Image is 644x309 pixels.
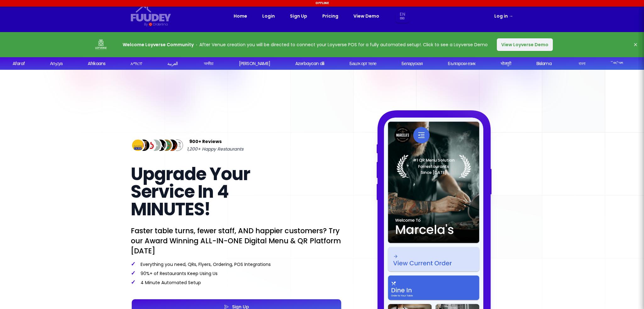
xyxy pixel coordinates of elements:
svg: {/* Added fill="currentColor" here */} {/* This rectangle defines the background. Its explicit fi... [131,5,171,22]
div: Azərbaycan dili [295,60,324,67]
div: বাংলা [579,60,585,67]
img: Review Img [131,138,145,152]
a: Pricing [322,12,338,20]
span: Upgrade Your Service In 4 MINUTES! [131,162,250,222]
div: Afrikaans [88,60,105,67]
div: العربية [167,60,178,67]
img: Review Img [142,138,156,152]
img: Review Img [170,138,184,152]
div: Башҡорт теле [349,60,376,67]
p: After Venue creation you will be directed to connect your Loyverse POS for a fully automated setu... [123,41,488,48]
div: Orderlina [153,22,168,27]
p: Everything you need, QRs, Flyers, Ordering, POS Integrations [131,261,342,268]
div: Afaraf [13,60,25,67]
img: Review Img [159,138,173,152]
div: भोजपुरी [501,60,511,67]
img: Review Img [153,138,168,152]
img: Review Img [165,138,179,152]
button: View Loyverse Demo [497,38,553,51]
span: ✓ [131,278,136,286]
span: 1,200+ Happy Restaurants [187,145,243,153]
div: བོད་ཡིག [613,60,623,67]
div: Беларуская [402,60,423,67]
a: Log in [494,12,513,20]
p: 90%+ of Restaurants Keep Using Us [131,270,342,277]
a: View Demo [353,12,379,20]
div: Sign Up [229,305,249,309]
a: Sign Up [290,12,307,20]
div: [PERSON_NAME] [239,60,270,67]
p: 4 Minute Automated Setup [131,279,342,286]
strong: Welcome Loyverse Community [123,41,194,48]
p: Faster table turns, fewer staff, AND happier customers? Try our Award Winning ALL-IN-ONE Digital ... [131,226,342,256]
div: አማርኛ [130,60,142,67]
div: Аҧсуа [50,60,63,67]
img: Review Img [136,138,151,152]
div: অসমীয়া [204,60,214,67]
div: Български език [448,60,475,67]
img: Review Img [148,138,162,152]
span: ✓ [131,260,136,268]
a: Home [234,12,247,20]
img: Laurel [397,155,471,178]
div: Offline [1,1,643,5]
span: 900+ Reviews [189,138,222,145]
div: By [144,22,147,27]
a: Login [262,12,275,20]
div: Bislama [536,60,552,67]
span: ✓ [131,269,136,277]
span: → [509,13,513,19]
